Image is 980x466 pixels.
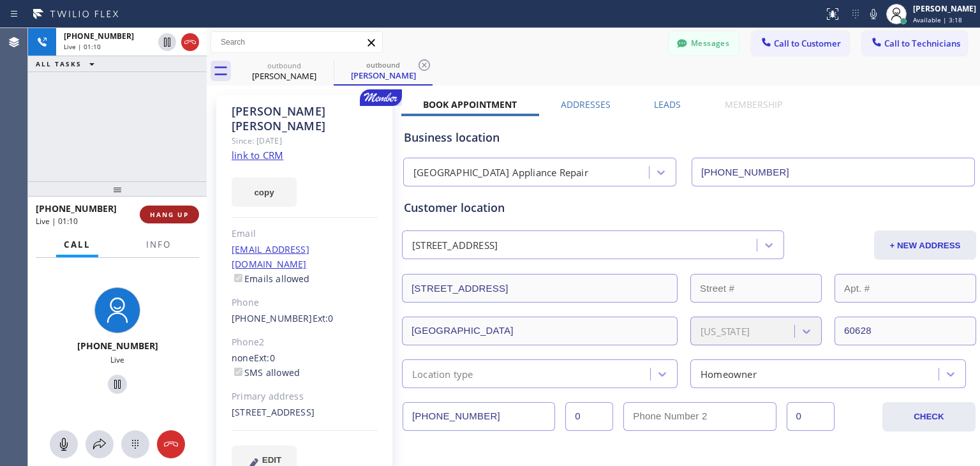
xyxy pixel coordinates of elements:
button: Hang up [181,33,199,51]
input: City [402,317,678,345]
div: Since: [DATE] [232,133,378,148]
span: Call [64,239,91,250]
button: Hold Customer [158,33,176,51]
span: ALL TASKS [36,59,82,68]
div: [GEOGRAPHIC_DATA] Appliance Repair [413,165,588,180]
span: EDIT [262,455,281,465]
button: ALL TASKS [28,56,107,71]
div: outbound [236,61,332,70]
button: Messages [669,31,739,56]
label: Leads [654,98,681,110]
button: HANG UP [140,206,199,223]
div: Homeowner [701,366,757,381]
span: Info [146,239,171,250]
span: Ext: 0 [254,352,275,364]
button: Call [56,232,98,257]
div: [PERSON_NAME] [236,70,332,82]
a: [PHONE_NUMBER] [232,312,313,324]
a: [EMAIL_ADDRESS][DOMAIN_NAME] [232,243,309,270]
div: Primary address [232,389,378,404]
input: Phone Number [692,158,975,186]
button: CHECK [882,402,976,432]
a: link to CRM [232,149,283,162]
input: Ext. 2 [787,402,835,431]
span: [PHONE_NUMBER] [36,202,117,214]
input: Search [211,32,382,52]
input: Phone Number 2 [623,402,776,431]
button: Hang up [157,430,185,458]
div: Phone2 [232,335,378,350]
label: Book Appointment [423,98,517,110]
button: Open dialpad [121,430,149,458]
input: Address [402,274,678,303]
label: Membership [725,98,782,110]
div: Lasheena Smith [335,57,431,84]
div: Email [232,227,378,241]
input: Street # [690,274,822,303]
span: Ext: 0 [313,312,334,324]
div: Lasheena Smith [236,57,332,86]
input: Phone Number [403,402,555,431]
button: Call to Technicians [862,31,967,56]
button: Mute [50,430,78,458]
input: ZIP [835,317,976,345]
span: [PHONE_NUMBER] [77,340,158,352]
button: Mute [865,5,882,23]
span: Live | 01:10 [64,42,101,51]
input: SMS allowed [234,368,242,376]
span: HANG UP [150,210,189,219]
input: Ext. [565,402,613,431]
button: Open directory [85,430,114,458]
button: copy [232,177,297,207]
button: Info [138,232,179,257]
span: Call to Customer [774,38,841,49]
span: Available | 3:18 [913,15,962,24]
input: Emails allowed [234,274,242,282]
div: Location type [412,366,473,381]
div: [STREET_ADDRESS] [412,238,498,253]
div: Business location [404,129,974,146]
span: Live | 01:10 [36,216,78,227]
button: + NEW ADDRESS [874,230,976,260]
label: SMS allowed [232,366,300,379]
span: [PHONE_NUMBER] [64,31,134,41]
div: none [232,351,378,380]
label: Emails allowed [232,273,310,285]
input: Apt. # [835,274,976,303]
div: Phone [232,296,378,310]
div: [PERSON_NAME] [PERSON_NAME] [232,104,378,133]
span: Call to Technicians [884,38,960,49]
div: [STREET_ADDRESS] [232,405,378,420]
div: [PERSON_NAME] [913,3,976,14]
span: Live [110,354,124,365]
div: Customer location [404,199,974,216]
label: Addresses [561,98,611,110]
div: [PERSON_NAME] [335,70,431,81]
div: outbound [335,60,431,70]
button: Call to Customer [752,31,849,56]
button: Hold Customer [108,375,127,394]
